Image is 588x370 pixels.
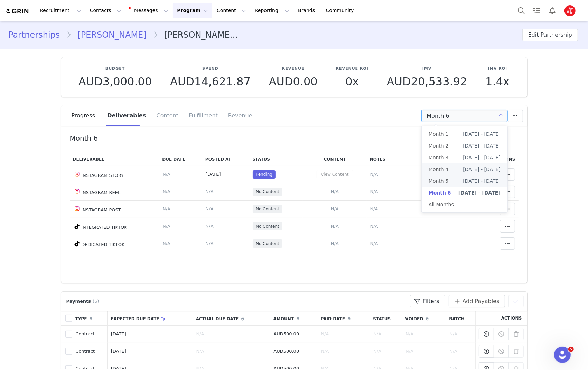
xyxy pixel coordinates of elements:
[318,325,370,343] td: N/A
[458,187,501,199] span: [DATE] - [DATE]
[102,105,151,126] div: Deliverables
[410,295,445,307] button: Filters
[202,153,249,166] th: Posted At
[126,3,172,18] button: Messages
[367,153,479,166] th: Notes
[184,105,223,126] div: Fulfillment
[74,171,80,177] img: instagram.svg
[65,298,103,305] div: Payments
[78,66,152,72] p: Budget
[402,311,446,326] th: Voided
[522,29,578,41] button: Edit Partnership
[36,3,85,18] button: Recruitment
[151,105,184,126] div: Content
[529,3,544,18] a: Tasks
[162,172,170,177] span: N/A
[162,189,170,194] span: N/A
[387,66,467,72] p: IMV
[331,224,339,229] span: N/A
[93,298,99,305] span: (6)
[108,325,193,343] td: [DATE]
[370,224,378,229] span: N/A
[162,224,170,229] span: N/A
[554,347,571,363] iframe: Intercom live chat
[370,189,378,194] span: N/A
[170,75,251,88] span: AUD14,621.87
[70,134,519,144] h4: Month 6
[402,325,446,343] td: N/A
[206,189,214,194] span: N/A
[159,153,202,166] th: Due Date
[86,3,125,18] button: Contacts
[72,325,108,343] td: Contract
[463,175,501,187] span: [DATE] - [DATE]
[429,187,451,199] span: Month 6
[429,152,448,163] span: Month 3
[108,311,193,326] th: Expected Due Date
[331,189,339,194] span: N/A
[273,331,299,336] span: AUD500.00
[213,3,250,18] button: Content
[70,218,159,235] td: INTEGRATED TIKTOK
[72,105,102,126] div: Progress:
[74,189,80,194] img: instagram.svg
[206,172,221,177] span: [DATE]
[170,66,251,72] p: Spend
[193,311,270,326] th: Actual Due Date
[71,29,152,41] a: [PERSON_NAME]
[449,295,505,307] button: Add Payables
[70,235,159,252] td: DEDICATED TIKTOK
[318,343,370,360] td: N/A
[256,189,279,195] span: No Content
[370,172,378,177] span: N/A
[429,140,448,152] span: Month 2
[206,206,214,211] span: N/A
[568,347,574,352] span: 5
[70,153,159,166] th: Deliverable
[402,343,446,360] td: N/A
[331,206,339,211] span: N/A
[370,241,378,246] span: N/A
[193,325,270,343] td: N/A
[564,5,576,16] img: cfdc7c8e-f9f4-406a-bed9-72c9a347eaed.jpg
[249,153,303,166] th: Status
[485,75,510,88] p: 1.4x
[370,325,402,343] td: N/A
[269,75,318,88] span: AUD0.00
[318,311,370,326] th: Paid Date
[463,140,501,152] span: [DATE] - [DATE]
[251,3,293,18] button: Reporting
[421,110,508,122] input: Select
[446,343,475,360] td: N/A
[162,206,170,211] span: N/A
[336,75,368,88] p: 0x
[317,170,353,179] button: View Content
[253,170,276,179] span: Pending
[223,105,252,126] div: Revenue
[74,206,80,211] img: instagram.svg
[331,241,339,246] span: N/A
[485,66,510,72] p: IMV ROI
[446,325,475,343] td: N/A
[514,3,529,18] button: Search
[70,166,159,183] td: INSTAGRAM STORY
[545,3,560,18] button: Notifications
[294,3,321,18] a: Brands
[273,349,299,354] span: AUD500.00
[423,297,439,305] span: Filters
[303,153,367,166] th: Content
[270,311,318,326] th: Amount
[322,3,361,18] a: Community
[72,311,108,326] th: Type
[256,206,279,212] span: No Content
[162,241,170,246] span: N/A
[256,240,279,247] span: No Content
[429,163,448,175] span: Month 4
[173,3,212,18] button: Program
[370,343,402,360] td: N/A
[72,343,108,360] td: Contract
[475,311,527,326] th: Actions
[70,183,159,200] td: INSTAGRAM REEL
[8,29,66,41] a: Partnerships
[206,241,214,246] span: N/A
